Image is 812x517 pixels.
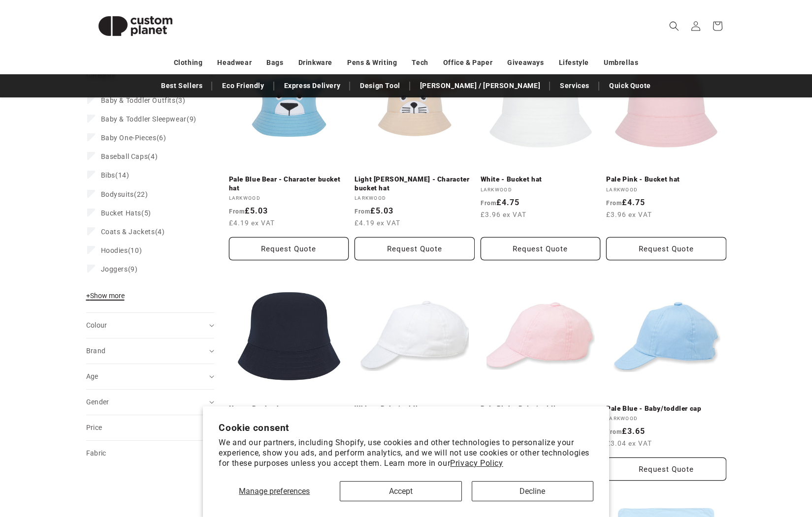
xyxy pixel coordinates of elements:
[355,237,475,260] button: Request Quote
[415,77,545,94] a: [PERSON_NAME] / [PERSON_NAME]
[355,77,405,94] a: Design Tool
[229,175,349,192] a: Pale Blue Bear - Character bucket hat
[412,54,428,71] a: Tech
[86,449,106,457] span: Fabric
[101,115,196,123] span: (9)
[86,292,125,300] span: Show more
[101,265,128,273] span: Joggers
[101,134,157,142] span: Baby One-Pieces
[606,175,726,184] a: Pale Pink - Bucket hat
[86,441,214,466] summary: Fabric (0 selected)
[555,77,594,94] a: Services
[86,321,107,329] span: Colour
[101,171,115,179] span: Bibs
[101,209,151,217] span: (5)
[643,411,812,517] iframe: Chat Widget
[229,237,349,260] button: Request Quote
[86,372,98,380] span: Age
[86,292,90,300] span: +
[219,422,593,433] h2: Cookie consent
[86,4,185,48] img: Custom Planet
[606,404,726,413] a: Pale Blue - Baby/toddler cap
[101,133,166,142] span: (6)
[86,415,214,440] summary: Price
[86,338,214,364] summary: Brand (0 selected)
[174,54,203,71] a: Clothing
[239,487,310,496] span: Manage preferences
[229,404,349,413] a: Navy - Bucket hat
[101,265,138,274] span: (9)
[156,77,207,94] a: Best Sellers
[101,171,130,180] span: (14)
[481,237,601,260] button: Request Quote
[355,404,475,413] a: White - Baby/toddler cap
[101,96,186,105] span: (3)
[481,175,601,184] a: White - Bucket hat
[101,209,142,217] span: Bucket Hats
[86,390,214,415] summary: Gender (0 selected)
[663,15,685,37] summary: Search
[450,458,503,468] a: Privacy Policy
[86,313,214,338] summary: Colour (0 selected)
[298,54,332,71] a: Drinkware
[101,152,148,160] span: Baseball Caps
[604,54,638,71] a: Umbrellas
[217,77,269,94] a: Eco Friendly
[340,481,461,501] button: Accept
[101,190,134,198] span: Bodysuits
[604,77,656,94] a: Quick Quote
[86,347,106,355] span: Brand
[101,246,128,254] span: Hoodies
[219,438,593,468] p: We and our partners, including Shopify, use cookies and other technologies to personalize your ex...
[481,404,601,413] a: Pale Pink - Baby/toddler cap
[606,237,726,260] button: Request Quote
[101,190,148,199] span: (22)
[101,152,158,161] span: (4)
[217,54,252,71] a: Headwear
[101,227,165,236] span: (4)
[101,115,187,123] span: Baby & Toddler Sleepwear
[101,96,176,104] span: Baby & Toddler Outfits
[101,228,155,236] span: Coats & Jackets
[472,481,593,501] button: Decline
[86,398,109,406] span: Gender
[86,424,102,431] span: Price
[355,175,475,192] a: Light [PERSON_NAME] - Character bucket hat
[347,54,397,71] a: Pens & Writing
[559,54,589,71] a: Lifestyle
[86,291,128,305] button: Show more
[443,54,492,71] a: Office & Paper
[219,481,330,501] button: Manage preferences
[279,77,346,94] a: Express Delivery
[101,246,142,255] span: (10)
[86,364,214,389] summary: Age (0 selected)
[507,54,544,71] a: Giveaways
[266,54,283,71] a: Bags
